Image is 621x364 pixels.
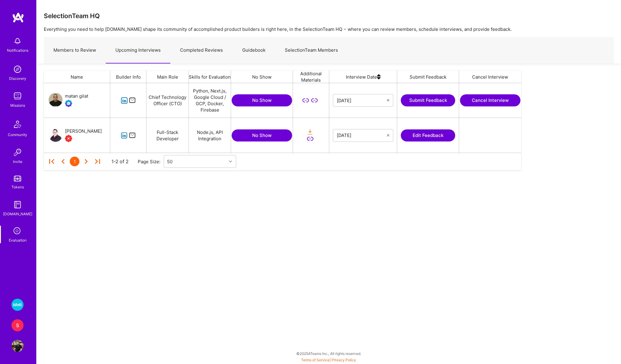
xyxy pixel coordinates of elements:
[65,93,88,100] div: matan gilat
[44,37,106,63] a: Members to Review
[49,93,88,108] a: User Avatarmatan gilatEvaluation Call Booked
[11,319,24,331] div: S
[49,128,63,142] img: User Avatar
[146,83,189,118] div: Chief Technology Officer (CTO)
[9,237,27,243] div: Evaluation
[232,129,292,141] button: No Show
[70,157,79,166] div: 1
[138,158,164,165] div: Page Size:
[10,340,25,352] a: User Avatar
[329,71,397,83] div: Interview Date
[129,97,136,104] i: icon Mail
[301,358,330,362] a: Terms of Service
[3,211,32,217] div: [DOMAIN_NAME]
[189,83,231,118] div: Python, Next.js, Google Cloud / GCP, Docker, Firebase
[106,37,170,63] a: Upcoming Interviews
[275,37,348,63] a: SelectionTeam Members
[111,158,129,165] div: 1-2 of 2
[337,97,387,103] input: Select Date...
[121,97,128,104] i: icon linkedIn
[129,132,136,139] i: icon Mail
[11,90,24,102] img: teamwork
[170,37,233,63] a: Completed Reviews
[11,35,24,47] img: bell
[44,71,110,83] div: Name
[65,128,102,135] div: [PERSON_NAME]
[301,358,356,362] span: |
[311,97,318,104] i: icon LinkSecondary
[293,71,329,83] div: Additional Materials
[307,128,314,135] i: icon OrangeDownload
[7,47,28,54] div: Notifications
[36,346,621,361] div: © 2025 ATeams Inc., All rights reserved.
[49,93,63,107] img: User Avatar
[65,135,72,142] img: Unqualified
[10,117,25,132] img: Community
[11,299,24,311] img: Wolt - Fintech: Payments Expansion Team
[10,102,25,109] div: Missions
[232,94,292,106] button: No Show
[229,160,232,163] i: icon Chevron
[460,94,520,106] button: Cancel Interview
[9,75,26,82] div: Discovery
[11,184,24,190] div: Tokens
[44,26,614,32] p: Everything you need to help [DOMAIN_NAME] shape its community of accomplished product builders is...
[146,71,189,83] div: Main Role
[231,71,293,83] div: No Show
[337,132,387,138] input: Select Date...
[233,37,275,63] a: Guidebook
[332,358,356,362] a: Privacy Policy
[14,176,21,181] img: tokens
[401,94,455,106] button: Submit Feedback
[459,71,521,83] div: Cancel Interview
[189,71,231,83] div: Skills for Evaluation
[167,158,172,165] div: 50
[12,226,23,237] i: icon SelectionTeam
[11,146,24,158] img: Invite
[13,158,22,165] div: Invite
[8,132,27,138] div: Community
[44,83,526,153] div: grid
[10,299,25,311] a: Wolt - Fintech: Payments Expansion Team
[110,71,146,83] div: Builder Info
[401,129,455,141] button: Edit Feedback
[397,71,459,83] div: Submit Feedback
[11,199,24,211] img: guide book
[189,118,231,153] div: Node.js, API Integration
[11,340,24,352] img: User Avatar
[12,12,24,23] img: logo
[302,97,309,104] i: icon LinkSecondary
[11,63,24,75] img: discovery
[10,319,25,331] a: S
[44,12,100,20] h3: SelectionTeam HQ
[49,128,102,143] a: User Avatar[PERSON_NAME]Unqualified
[146,118,189,153] div: Full-Stack Developer
[377,71,381,83] img: sort
[307,135,314,142] i: icon LinkSecondary
[121,132,128,139] i: icon linkedIn
[65,100,72,107] img: Evaluation Call Booked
